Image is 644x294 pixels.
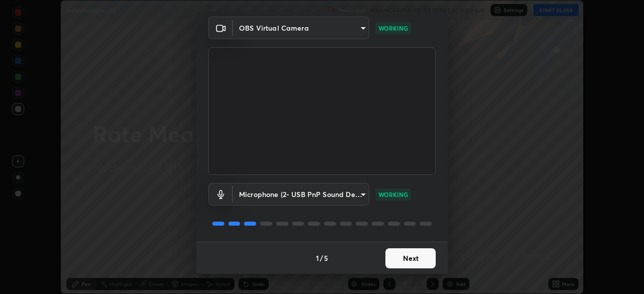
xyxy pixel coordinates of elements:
button: Next [385,248,436,268]
div: OBS Virtual Camera [233,183,369,206]
p: WORKING [378,24,408,33]
p: WORKING [378,190,408,199]
h4: / [320,253,323,263]
div: OBS Virtual Camera [233,17,369,39]
h4: 1 [316,253,319,263]
h4: 5 [324,253,328,263]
